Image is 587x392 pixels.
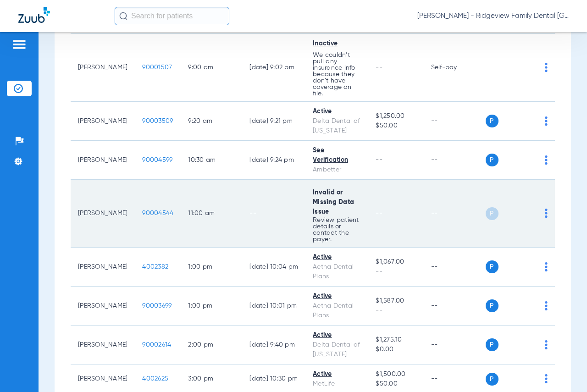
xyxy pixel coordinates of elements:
[313,39,361,49] div: Inactive
[181,180,242,248] td: 11:00 AM
[313,146,361,165] div: See Verification
[545,63,548,72] img: group-dot-blue.svg
[181,326,242,364] td: 2:00 PM
[181,141,242,180] td: 10:30 AM
[376,257,416,267] span: $1,067.00
[313,253,361,262] div: Active
[242,287,305,326] td: [DATE] 10:01 PM
[376,335,416,345] span: $1,275.10
[142,375,168,382] span: 4002625
[313,262,361,282] div: Aetna Dental Plans
[242,248,305,287] td: [DATE] 10:04 PM
[242,102,305,141] td: [DATE] 9:21 PM
[119,12,127,20] img: Search Icon
[486,260,498,273] span: P
[486,207,498,220] span: P
[242,180,305,248] td: --
[376,111,416,121] span: $1,250.00
[313,52,361,97] p: We couldn’t pull any insurance info because they don’t have coverage on file.
[424,248,486,287] td: --
[376,296,416,306] span: $1,587.00
[71,34,135,102] td: [PERSON_NAME]
[376,210,382,216] span: --
[71,287,135,326] td: [PERSON_NAME]
[71,326,135,364] td: [PERSON_NAME]
[12,39,27,50] img: hamburger-icon
[142,342,171,348] span: 90002614
[115,7,229,25] input: Search for patients
[181,287,242,326] td: 1:00 PM
[376,370,416,379] span: $1,500.00
[417,11,569,21] span: [PERSON_NAME] - Ridgeview Family Dental [GEOGRAPHIC_DATA]
[424,34,486,102] td: Self-pay
[424,180,486,248] td: --
[313,379,361,389] div: MetLife
[376,64,382,71] span: --
[486,373,498,386] span: P
[486,338,498,351] span: P
[313,217,361,243] p: Review patient details or contact the payer.
[486,299,498,312] span: P
[313,301,361,320] div: Aetna Dental Plans
[181,102,242,141] td: 9:20 AM
[313,340,361,359] div: Delta Dental of [US_STATE]
[242,34,305,102] td: [DATE] 9:02 PM
[545,209,548,218] img: group-dot-blue.svg
[545,340,548,349] img: group-dot-blue.svg
[142,303,172,309] span: 90003699
[142,264,168,270] span: 4002382
[71,102,135,141] td: [PERSON_NAME]
[142,64,172,71] span: 90001507
[313,292,361,301] div: Active
[181,248,242,287] td: 1:00 PM
[545,301,548,310] img: group-dot-blue.svg
[142,157,172,163] span: 90004599
[376,267,416,276] span: --
[71,141,135,180] td: [PERSON_NAME]
[545,262,548,271] img: group-dot-blue.svg
[424,141,486,180] td: --
[142,210,173,216] span: 90004544
[376,306,416,315] span: --
[545,116,548,126] img: group-dot-blue.svg
[142,118,173,124] span: 90003509
[71,180,135,248] td: [PERSON_NAME]
[486,154,498,166] span: P
[424,326,486,364] td: --
[313,116,361,136] div: Delta Dental of [US_STATE]
[545,155,548,165] img: group-dot-blue.svg
[18,7,50,23] img: Zuub Logo
[376,157,382,163] span: --
[541,348,587,392] iframe: Chat Widget
[424,287,486,326] td: --
[181,34,242,102] td: 9:00 AM
[376,345,416,354] span: $0.00
[313,370,361,379] div: Active
[486,115,498,127] span: P
[376,121,416,131] span: $50.00
[242,326,305,364] td: [DATE] 9:40 PM
[313,331,361,340] div: Active
[376,379,416,389] span: $50.00
[424,102,486,141] td: --
[242,141,305,180] td: [DATE] 9:24 PM
[313,165,361,175] div: Ambetter
[71,248,135,287] td: [PERSON_NAME]
[313,189,354,215] span: Invalid or Missing Data Issue
[313,107,361,116] div: Active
